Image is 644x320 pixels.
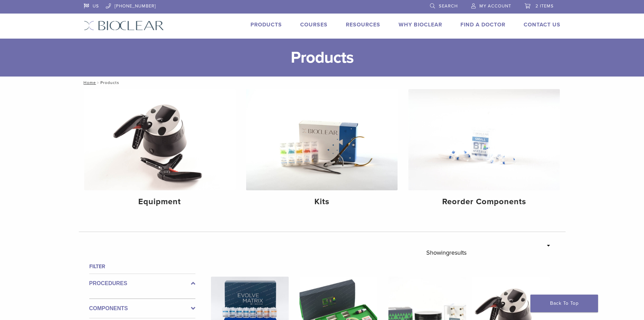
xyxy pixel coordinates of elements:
a: Equipment [84,89,236,212]
a: Courses [300,21,328,28]
h4: Filter [89,262,195,271]
span: My Account [479,3,511,9]
p: Showing results [426,246,467,260]
a: Products [251,21,282,28]
img: Equipment [84,89,236,190]
img: Reorder Components [408,89,560,190]
img: Bioclear [84,21,164,30]
h4: Equipment [90,196,230,208]
span: / [96,81,100,84]
a: Find A Doctor [460,21,505,28]
label: Procedures [89,279,195,287]
a: Why Bioclear [399,21,442,28]
label: Components [89,304,195,313]
a: Resources [346,21,380,28]
h4: Reorder Components [414,196,554,208]
a: Contact Us [524,21,560,28]
a: Home [81,80,96,85]
span: Search [439,3,458,9]
a: Reorder Components [408,89,560,212]
img: Kits [246,89,398,190]
a: Back To Top [530,295,598,312]
span: 2 items [535,3,554,9]
h4: Kits [252,196,392,208]
a: Kits [246,89,398,212]
nav: Products [79,77,566,89]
